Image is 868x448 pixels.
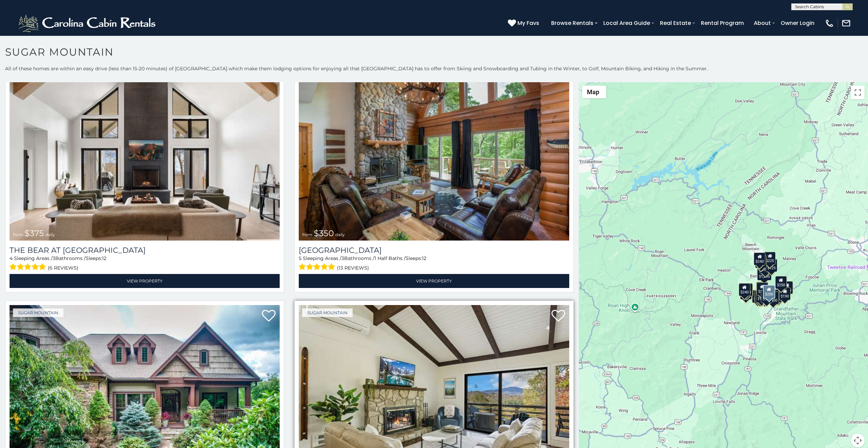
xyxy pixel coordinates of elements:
[422,255,426,261] span: 12
[764,252,776,265] div: $225
[757,268,771,280] div: $1,095
[582,86,606,98] button: Change map style
[825,18,834,28] img: phone-regular-white.png
[771,289,782,302] div: $195
[374,255,406,261] span: 1 Half Baths /
[781,281,793,294] div: $155
[766,259,777,272] div: $125
[53,255,55,261] span: 3
[851,86,865,99] button: Toggle fullscreen view
[13,232,23,237] span: from
[738,283,750,296] div: $240
[299,246,569,255] h3: Grouse Moor Lodge
[341,255,344,261] span: 3
[45,232,55,237] span: daily
[262,309,276,323] a: Add to favorites
[600,17,653,29] a: Local Area Guide
[10,59,280,241] img: The Bear At Sugar Mountain
[337,263,369,272] span: (13 reviews)
[754,252,765,265] div: $240
[741,284,753,297] div: $225
[10,255,13,261] span: 4
[10,246,280,255] h3: The Bear At Sugar Mountain
[508,19,541,28] a: My Favs
[741,283,753,296] div: $210
[755,255,767,268] div: $170
[779,287,791,300] div: $190
[775,276,786,289] div: $250
[761,290,773,303] div: $350
[10,255,280,272] div: Sleeping Areas / Bathrooms / Sleeps:
[756,283,768,295] div: $300
[299,255,569,272] div: Sleeping Areas / Bathrooms / Sleeps:
[754,290,766,303] div: $155
[299,255,301,261] span: 5
[841,18,851,28] img: mail-regular-white.png
[851,434,865,447] button: Map camera controls
[299,246,569,255] a: [GEOGRAPHIC_DATA]
[548,17,597,29] a: Browse Rentals
[335,232,345,237] span: daily
[10,59,280,241] a: The Bear At Sugar Mountain from $375 daily
[756,290,767,303] div: $175
[10,274,280,288] a: View Property
[657,17,694,29] a: Real Estate
[102,255,106,261] span: 12
[551,309,565,323] a: Add to favorites
[587,88,599,96] span: Map
[299,59,569,241] a: Grouse Moor Lodge from $350 daily
[13,308,63,317] a: Sugar Mountain
[756,282,768,295] div: $190
[10,246,280,255] a: The Bear At [GEOGRAPHIC_DATA]
[777,17,818,29] a: Owner Login
[17,13,159,33] img: White-1-2.png
[750,17,774,29] a: About
[302,232,312,237] span: from
[299,274,569,288] a: View Property
[763,285,775,299] div: $200
[48,263,78,272] span: (6 reviews)
[302,308,353,317] a: Sugar Mountain
[25,228,44,238] span: $375
[299,59,569,241] img: Grouse Moor Lodge
[697,17,747,29] a: Rental Program
[314,228,334,238] span: $350
[517,19,539,27] span: My Favs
